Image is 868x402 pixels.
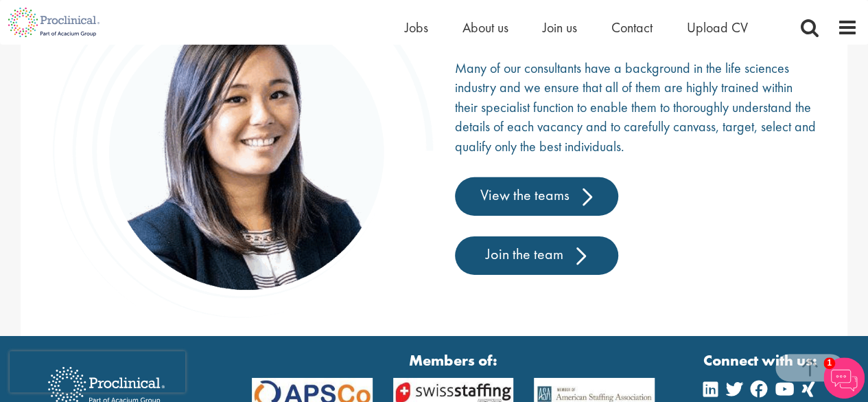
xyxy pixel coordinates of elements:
a: Join us [543,19,577,36]
a: Upload CV [687,19,748,36]
img: Chatbot [823,357,865,399]
strong: Members of: [252,350,655,371]
a: Contact [611,19,653,36]
span: 1 [823,357,835,369]
a: About us [462,19,508,36]
strong: Connect with us: [703,350,820,371]
a: Jobs [405,19,428,36]
iframe: reCAPTCHA [10,351,185,392]
a: View the teams [455,177,618,216]
div: Many of our consultants have a background in the life sciences industry and we ensure that all of... [455,58,817,276]
a: Join the team [455,236,618,275]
